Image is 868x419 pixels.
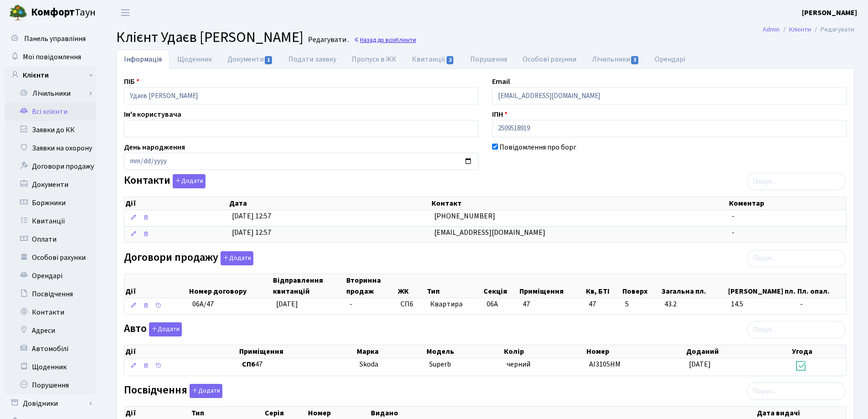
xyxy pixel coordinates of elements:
span: Клієнт Удаєв [PERSON_NAME] [116,27,303,48]
span: [DATE] [689,359,711,369]
label: Посвідчення [124,384,222,398]
th: Дата [228,197,431,210]
a: Боржники [5,194,96,212]
a: Подати заявку [281,50,344,69]
a: Квитанції [5,212,96,230]
th: Приміщення [238,345,356,358]
a: Клієнти [5,66,96,84]
span: 47 [589,299,618,310]
a: Договори продажу [5,157,96,176]
nav: breadcrumb [749,20,868,39]
b: Комфорт [31,5,75,20]
a: Документи [220,50,281,69]
th: Марка [356,345,426,358]
a: Орендарі [647,50,693,69]
span: 5 [625,299,657,310]
th: Тип [426,274,482,298]
label: Договори продажу [124,251,253,265]
span: [EMAIL_ADDRESS][DOMAIN_NAME] [434,228,545,238]
li: Редагувати [811,25,854,35]
span: 1 [265,56,272,64]
span: - [800,299,842,310]
span: - [732,228,734,238]
a: Панель управління [5,30,96,48]
a: Орендарі [5,267,96,285]
input: Пошук... [747,250,846,267]
span: 47 [242,359,352,370]
a: [PERSON_NAME] [802,7,857,18]
span: Таун [31,5,96,21]
span: 06А [487,299,498,309]
a: Лічильники [10,84,96,103]
a: Мої повідомлення [5,48,96,66]
span: черний [507,359,530,369]
span: АІ3105НМ [589,359,621,369]
a: Заявки до КК [5,121,96,139]
a: Інформація [116,50,169,69]
img: logo.png [9,4,27,22]
a: Щоденник [169,50,220,69]
label: Ім'я користувача [124,109,181,120]
a: Додати [187,383,222,398]
th: Контакт [431,197,728,210]
a: Автомобілі [5,340,96,358]
th: Колір [503,345,585,358]
th: Дії [124,197,228,210]
a: Всі клієнти [5,103,96,121]
label: Email [492,76,510,87]
a: Лічильники [584,50,647,69]
a: Назад до всіхКлієнти [354,36,416,44]
a: Щоденник [5,358,96,376]
th: Модель [426,345,503,358]
th: Відправлення квитанцій [272,274,345,298]
button: Авто [149,322,182,336]
button: Договори продажу [221,251,253,265]
th: Номер договору [188,274,272,298]
a: Посвідчення [5,285,96,303]
span: Skoda [360,359,378,369]
span: Superb [429,359,451,369]
a: Додати [147,321,182,337]
button: Контакти [173,174,205,188]
a: Адреси [5,321,96,340]
span: [DATE] 12:57 [232,211,271,221]
small: Редагувати . [306,36,349,44]
span: [DATE] [276,299,298,309]
label: День народження [124,142,185,153]
span: - [349,299,352,309]
span: 2 [447,56,454,64]
span: СП6 [401,299,423,310]
label: ІПН [492,109,508,120]
span: Клієнти [395,36,416,44]
th: Пл. опал. [796,274,846,298]
input: Пошук... [747,173,846,190]
label: Повідомлення про борг [499,142,576,153]
label: Авто [124,322,182,336]
a: Додати [218,249,253,265]
button: Переключити навігацію [114,5,137,20]
b: [PERSON_NAME] [802,8,857,18]
th: Дії [124,274,188,298]
a: Додати [170,173,205,189]
a: Особові рахунки [5,248,96,267]
th: Коментар [728,197,846,210]
label: Контакти [124,174,205,188]
b: СП6 [242,359,255,369]
a: Контакти [5,303,96,321]
th: Поверх [621,274,661,298]
span: [DATE] 12:57 [232,228,271,238]
a: Оплати [5,230,96,248]
th: ЖК [397,274,426,298]
th: Дії [124,345,238,358]
a: Порушення [5,376,96,394]
input: Пошук... [747,383,846,400]
a: Пропуск в ЖК [344,50,404,69]
a: Клієнти [789,25,811,34]
a: Порушення [462,50,515,69]
span: 43.2 [664,299,724,310]
th: Кв, БТІ [585,274,621,298]
label: ПІБ [124,76,139,87]
th: Угода [791,345,846,358]
span: 3 [631,56,638,64]
th: Загальна пл. [661,274,728,298]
